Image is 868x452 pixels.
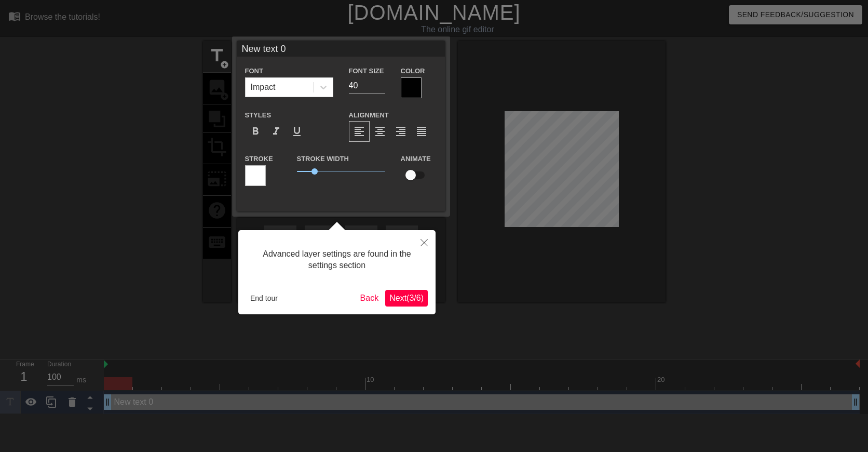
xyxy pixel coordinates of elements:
span: Next ( 3 / 6 ) [389,294,424,302]
div: Advanced layer settings are found in the settings section [246,238,428,282]
button: End tour [246,290,282,306]
button: Close [413,230,436,254]
button: Next [385,290,428,307]
button: Back [356,290,383,307]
